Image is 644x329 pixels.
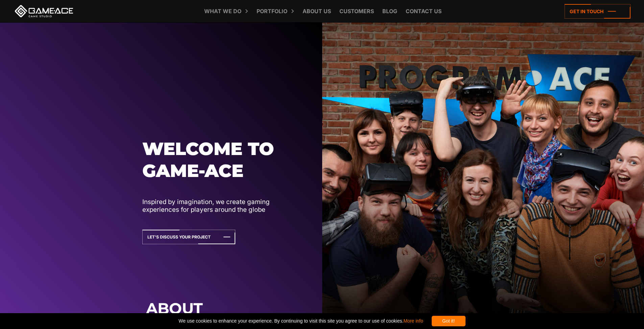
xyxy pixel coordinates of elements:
[142,198,302,214] p: Inspired by imagination, we create gaming experiences for players around the globe
[178,316,423,326] span: We use cookies to enhance your experience. By continuing to visit this site you agree to our use ...
[142,230,235,244] a: Let's Discuss Your Project
[565,4,630,19] a: Get in touch
[403,318,423,324] a: More info
[432,316,466,326] div: Got it!
[142,138,302,182] h1: Welcome to Game-ace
